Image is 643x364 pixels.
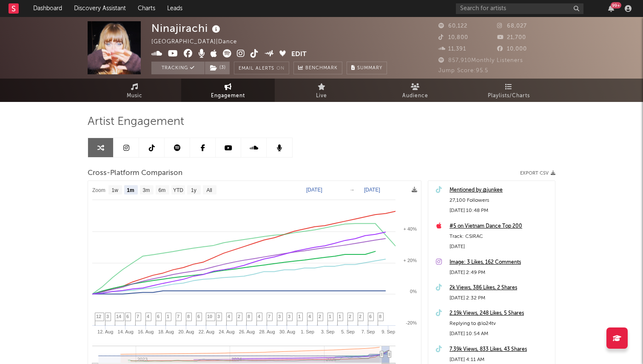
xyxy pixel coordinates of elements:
[278,314,281,319] span: 3
[88,168,182,178] span: Cross-Platform Comparison
[116,314,121,319] span: 14
[207,314,212,319] span: 10
[181,79,275,102] a: Engagement
[450,195,551,206] div: 27,100 Followers
[118,329,134,334] text: 14. Aug
[321,329,335,334] text: 3. Sep
[211,91,245,101] span: Engagement
[279,329,295,334] text: 30. Aug
[88,79,181,102] a: Music
[450,293,551,303] div: [DATE] 2:32 PM
[298,314,301,319] span: 1
[316,91,327,101] span: Live
[450,257,551,268] a: Image: 3 Likes, 162 Comments
[359,314,361,319] span: 2
[88,117,184,127] span: Artist Engagement
[450,221,551,231] a: #5 on Vietnam Dance Top 200
[301,329,314,334] text: 1. Sep
[177,314,179,319] span: 7
[450,329,551,339] div: [DATE] 10:54 AM
[293,62,342,74] a: Benchmark
[173,187,183,193] text: YTD
[438,46,466,52] span: 11,391
[608,5,614,12] button: 99+
[238,314,240,319] span: 2
[167,314,169,319] span: 1
[106,314,109,319] span: 3
[197,314,200,319] span: 6
[450,231,551,242] div: Track: CSIRAC
[341,329,355,334] text: 5. Sep
[219,329,234,334] text: 24. Aug
[319,314,321,319] span: 2
[450,344,551,355] a: 7.39k Views, 833 Likes, 43 Shares
[205,62,230,74] button: (3)
[381,329,395,334] text: 9. Sep
[450,268,551,278] div: [DATE] 2:49 PM
[159,187,166,193] text: 6m
[248,314,250,319] span: 8
[127,187,134,193] text: 1m
[138,329,154,334] text: 16. Aug
[228,314,230,319] span: 4
[368,79,462,102] a: Audience
[191,187,196,193] text: 1y
[339,314,341,319] span: 1
[217,314,220,319] span: 3
[379,314,381,319] span: 8
[92,187,105,193] text: Zoom
[497,46,527,52] span: 10,000
[450,319,551,329] div: Replying to @lo24tv
[361,329,375,334] text: 7. Sep
[456,3,583,14] input: Search for artists
[438,23,467,29] span: 60,122
[288,314,290,319] span: 3
[151,37,247,47] div: [GEOGRAPHIC_DATA] | Dance
[205,62,230,74] span: ( 3 )
[151,62,205,74] button: Tracking
[364,187,380,193] text: [DATE]
[520,171,555,176] button: Export CSV
[450,242,551,252] div: [DATE]
[438,58,523,63] span: 857,910 Monthly Listeners
[369,314,372,319] span: 6
[438,68,488,73] span: Jump Score: 95.5
[158,329,174,334] text: 18. Aug
[127,91,142,101] span: Music
[450,308,551,319] a: 2.19k Views, 248 Likes, 5 Shares
[404,258,417,263] text: + 20%
[178,329,194,334] text: 20. Aug
[497,35,526,40] span: 21,700
[410,289,417,294] text: 0%
[96,314,101,319] span: 12
[497,23,527,29] span: 68,027
[462,79,555,102] a: Playlists/Charts
[450,185,551,195] a: Mentioned by @junkee
[438,35,468,40] span: 10,800
[306,187,322,193] text: [DATE]
[329,314,331,319] span: 1
[199,329,214,334] text: 22. Aug
[404,226,417,231] text: + 40%
[126,314,129,319] span: 6
[187,314,190,319] span: 8
[206,187,212,193] text: All
[234,62,289,74] button: Email AlertsOn
[347,62,387,74] button: Summary
[357,66,382,71] span: Summary
[349,314,351,319] span: 2
[268,314,270,319] span: 7
[151,21,222,35] div: Ninajirachi
[291,49,307,60] button: Edit
[147,314,149,319] span: 4
[611,2,621,8] div: 99 +
[157,314,159,319] span: 6
[239,329,255,334] text: 26. Aug
[450,206,551,216] div: [DATE] 10:48 PM
[112,187,119,193] text: 1w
